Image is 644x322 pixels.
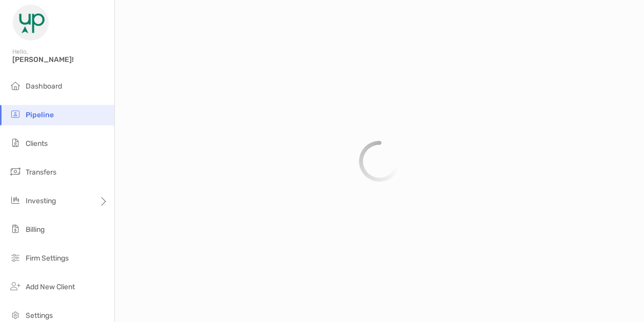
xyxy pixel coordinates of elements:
[9,194,22,206] img: investing icon
[26,283,75,291] span: Add New Client
[26,225,45,234] span: Billing
[26,311,53,320] span: Settings
[26,197,56,205] span: Investing
[9,108,22,120] img: pipeline icon
[26,111,54,119] span: Pipeline
[12,55,108,64] span: [PERSON_NAME]!
[9,165,22,178] img: transfers icon
[26,254,69,263] span: Firm Settings
[12,4,49,41] img: Zoe Logo
[9,79,22,92] img: dashboard icon
[9,280,22,292] img: add_new_client icon
[26,139,48,148] span: Clients
[26,82,62,91] span: Dashboard
[9,309,22,321] img: settings icon
[9,251,22,264] img: firm-settings icon
[9,223,22,235] img: billing icon
[26,168,56,177] span: Transfers
[9,137,22,149] img: clients icon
